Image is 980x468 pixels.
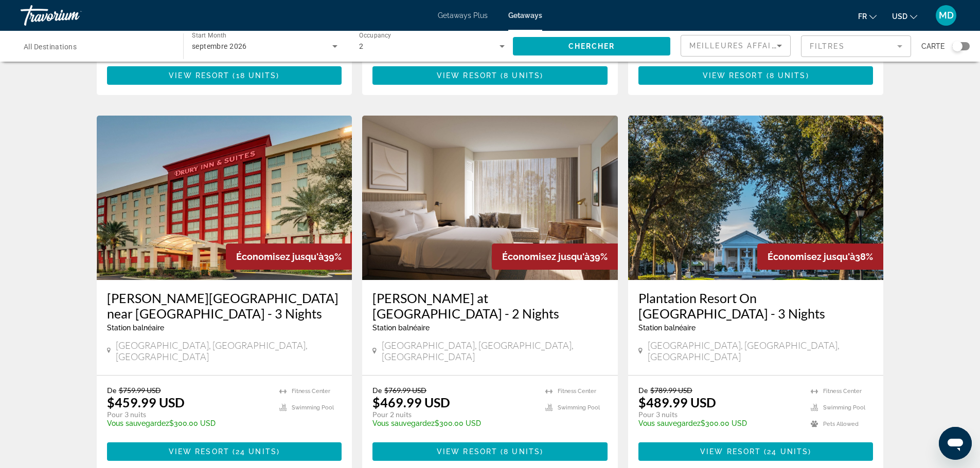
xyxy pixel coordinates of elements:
a: [PERSON_NAME] at [GEOGRAPHIC_DATA] - 2 Nights [372,290,608,321]
span: ( ) [497,71,543,80]
span: ( ) [497,447,543,456]
span: View Resort [703,71,763,80]
img: S378E01X.jpg [97,116,352,280]
span: Station balnéaire [107,324,164,332]
span: ( ) [763,71,809,80]
button: Chercher [513,37,670,55]
a: Travorium [21,2,123,29]
button: View Resort(8 units) [372,66,608,85]
span: 8 units [504,71,540,80]
span: ( ) [761,447,811,456]
span: View Resort [437,71,497,80]
span: [GEOGRAPHIC_DATA], [GEOGRAPHIC_DATA], [GEOGRAPHIC_DATA] [648,340,874,362]
div: 39% [492,244,618,270]
span: 18 units [236,71,277,80]
span: Fitness Center [558,388,596,395]
span: De [107,386,116,395]
button: View Resort(8 units) [638,66,874,85]
span: Occupancy [359,32,391,39]
span: MD [939,10,954,21]
p: $300.00 USD [638,419,801,427]
span: View Resort [169,447,229,456]
p: Pour 3 nuits [638,410,801,419]
span: ( ) [229,71,279,80]
span: $759.99 USD [119,386,161,395]
span: Carte [921,39,945,53]
button: User Menu [933,5,959,26]
span: View Resort [169,71,229,80]
div: 39% [226,244,352,270]
button: View Resort(24 units) [638,442,874,461]
span: ( ) [229,447,280,456]
div: 38% [757,244,883,270]
button: View Resort(24 units) [107,442,342,461]
img: RT67E01X.jpg [628,116,884,280]
span: fr [858,12,867,21]
span: Fitness Center [823,388,862,395]
span: Meilleures affaires [689,42,788,50]
a: [PERSON_NAME][GEOGRAPHIC_DATA] near [GEOGRAPHIC_DATA] - 3 Nights [107,290,342,321]
span: Station balnéaire [372,324,430,332]
span: [GEOGRAPHIC_DATA], [GEOGRAPHIC_DATA], [GEOGRAPHIC_DATA] [382,340,608,362]
img: S423I01X.jpg [362,116,618,280]
p: $469.99 USD [372,395,450,410]
span: Pets Allowed [823,421,859,427]
p: $489.99 USD [638,395,716,410]
a: Getaways Plus [438,11,488,20]
span: 8 units [504,447,540,456]
span: Économisez jusqu'à [502,251,590,262]
span: Économisez jusqu'à [236,251,324,262]
mat-select: Sort by [689,40,782,52]
span: All Destinations [24,43,77,51]
span: [GEOGRAPHIC_DATA], [GEOGRAPHIC_DATA], [GEOGRAPHIC_DATA] [116,340,342,362]
button: Change currency [892,9,917,24]
button: View Resort(8 units) [372,442,608,461]
span: USD [892,12,907,21]
button: Change language [858,9,877,24]
p: Pour 3 nuits [107,410,270,419]
span: 24 units [767,447,808,456]
span: Vous sauvegardez [372,419,435,427]
span: Station balnéaire [638,324,696,332]
span: Start Month [192,32,226,39]
span: Vous sauvegardez [638,419,701,427]
iframe: Bouton de lancement de la fenêtre de messagerie [939,427,972,460]
span: 24 units [236,447,277,456]
span: View Resort [700,447,761,456]
span: $789.99 USD [650,386,692,395]
a: Getaways [508,11,542,20]
span: Swimming Pool [292,404,334,411]
a: Plantation Resort On [GEOGRAPHIC_DATA] - 3 Nights [638,290,874,321]
span: Économisez jusqu'à [768,251,855,262]
span: View Resort [437,447,497,456]
span: $769.99 USD [384,386,426,395]
p: $459.99 USD [107,395,185,410]
span: De [638,386,648,395]
span: Vous sauvegardez [107,419,169,427]
span: Swimming Pool [823,404,865,411]
p: $300.00 USD [107,419,270,427]
span: 8 units [770,71,806,80]
span: 2 [359,42,363,50]
span: Swimming Pool [558,404,600,411]
button: View Resort(18 units) [107,66,342,85]
p: $300.00 USD [372,419,535,427]
span: Fitness Center [292,388,330,395]
p: Pour 2 nuits [372,410,535,419]
span: De [372,386,382,395]
span: Chercher [568,42,615,50]
span: septembre 2026 [192,42,247,50]
button: Filter [801,35,911,58]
